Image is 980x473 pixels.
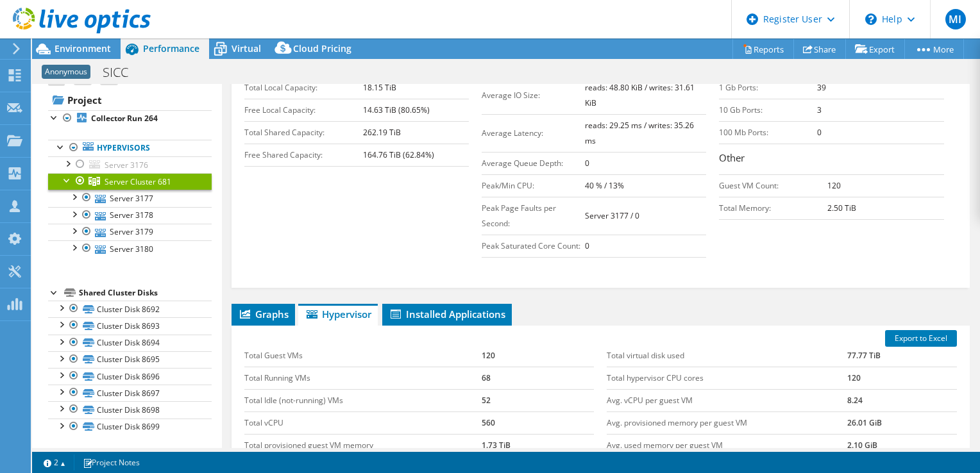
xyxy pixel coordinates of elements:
[585,240,589,251] b: 0
[79,285,212,301] div: Shared Cluster Disks
[97,65,148,79] h1: SICC
[143,42,199,54] span: Performance
[35,454,74,470] a: 2
[48,140,212,156] a: Hypervisors
[105,176,171,187] span: Server Cluster 681
[607,434,847,456] td: Avg. used memory per guest VM
[719,99,816,121] td: 10 Gb Ports:
[847,367,957,389] td: 120
[363,104,430,115] b: 14.63 TiB (80.65%)
[817,82,826,93] b: 39
[91,113,158,124] b: Collector Run 264
[719,151,943,168] h3: Other
[363,127,401,138] b: 262.19 TiB
[482,174,585,197] td: Peak/Min CPU:
[719,197,827,219] td: Total Memory:
[482,235,585,257] td: Peak Saturated Core Count:
[719,76,816,99] td: 1 Gb Ports:
[305,308,371,320] span: Hypervisor
[585,120,694,146] b: reads: 29.25 ms / writes: 35.26 ms
[904,39,964,59] a: More
[244,144,364,166] td: Free Shared Capacity:
[48,90,212,110] a: Project
[244,434,482,456] td: Total provisioned guest VM memory
[607,411,847,434] td: Avg. provisioned memory per guest VM
[48,207,212,224] a: Server 3178
[48,351,212,368] a: Cluster Disk 8695
[48,110,212,127] a: Collector Run 264
[847,411,957,434] td: 26.01 GiB
[48,190,212,206] a: Server 3177
[48,368,212,385] a: Cluster Disk 8696
[48,301,212,317] a: Cluster Disk 8692
[719,121,816,144] td: 100 Mb Ports:
[244,76,364,99] td: Total Local Capacity:
[607,367,847,389] td: Total hypervisor CPU cores
[482,152,585,174] td: Average Queue Depth:
[607,389,847,411] td: Avg. vCPU per guest VM
[244,367,482,389] td: Total Running VMs
[585,158,589,169] b: 0
[244,99,364,121] td: Free Local Capacity:
[607,345,847,367] td: Total virtual disk used
[845,39,905,59] a: Export
[482,434,594,456] td: 1.73 TiB
[42,65,90,79] span: Anonymous
[74,454,149,470] a: Project Notes
[244,389,482,411] td: Total Idle (not-running) VMs
[48,240,212,257] a: Server 3180
[232,42,261,54] span: Virtual
[827,180,841,191] b: 120
[389,308,505,320] span: Installed Applications
[293,42,351,54] span: Cloud Pricing
[817,104,822,115] b: 3
[585,210,639,221] b: Server 3177 / 0
[363,149,434,160] b: 164.76 TiB (62.84%)
[885,330,957,347] a: Export to Excel
[847,345,957,367] td: 77.77 TiB
[48,335,212,351] a: Cluster Disk 8694
[585,180,624,191] b: 40 % / 13%
[847,434,957,456] td: 2.10 GiB
[48,401,212,418] a: Cluster Disk 8698
[48,385,212,401] a: Cluster Disk 8697
[48,419,212,435] a: Cluster Disk 8699
[105,160,148,170] span: Server 3176
[719,174,827,197] td: Guest VM Count:
[847,389,957,411] td: 8.24
[238,308,289,320] span: Graphs
[482,367,594,389] td: 68
[244,121,364,144] td: Total Shared Capacity:
[48,224,212,240] a: Server 3179
[827,203,856,213] b: 2.50 TiB
[482,197,585,235] td: Peak Page Faults per Second:
[817,127,822,138] b: 0
[48,317,212,334] a: Cluster Disk 8693
[793,39,846,59] a: Share
[732,39,794,59] a: Reports
[48,173,212,190] a: Server Cluster 681
[363,82,396,93] b: 18.15 TiB
[945,9,966,29] span: MI
[585,82,695,108] b: reads: 48.80 KiB / writes: 31.61 KiB
[482,76,585,114] td: Average IO Size:
[482,114,585,152] td: Average Latency:
[482,389,594,411] td: 52
[244,345,482,367] td: Total Guest VMs
[482,411,594,434] td: 560
[244,411,482,434] td: Total vCPU
[48,156,212,173] a: Server 3176
[55,42,111,54] span: Environment
[865,13,877,25] svg: \n
[482,345,594,367] td: 120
